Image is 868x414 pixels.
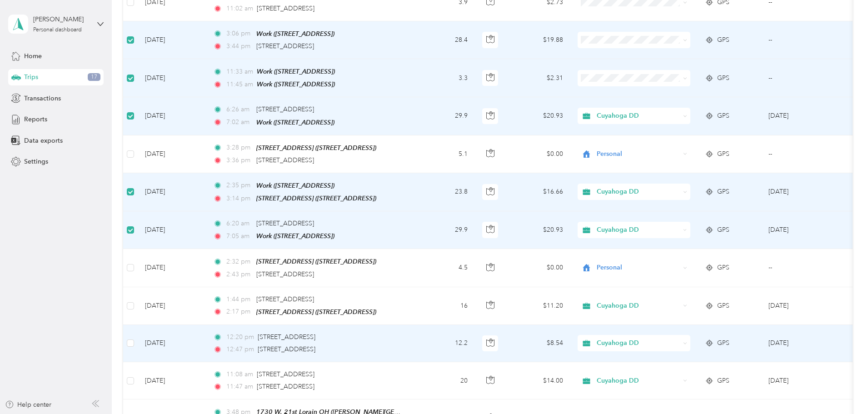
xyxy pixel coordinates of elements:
span: Work ([STREET_ADDRESS]) [256,232,334,239]
td: $16.66 [507,173,570,211]
span: Work ([STREET_ADDRESS]) [256,119,334,126]
td: Aug 2025 [761,325,844,362]
span: [STREET_ADDRESS] [257,5,314,12]
span: GPS [717,149,729,159]
td: [DATE] [138,97,206,135]
span: Cuyahoga DD [597,187,680,197]
td: Aug 2025 [761,211,844,249]
td: $2.31 [507,59,570,97]
td: $19.88 [507,21,570,59]
iframe: Everlance-gr Chat Button Frame [817,363,868,414]
span: 3:06 pm [226,29,252,39]
span: 7:02 am [226,117,252,127]
td: 29.9 [415,97,475,135]
td: 5.1 [415,135,475,173]
span: Work ([STREET_ADDRESS]) [257,68,335,75]
td: [DATE] [138,173,206,211]
span: GPS [717,338,729,348]
td: [DATE] [138,287,206,325]
span: GPS [717,187,729,197]
span: Cuyahoga DD [597,301,680,311]
span: GPS [717,263,729,273]
span: Cuyahoga DD [597,338,680,348]
span: Work ([STREET_ADDRESS]) [256,30,334,37]
td: [DATE] [138,135,206,173]
button: Help center [5,400,51,409]
td: $20.93 [507,211,570,249]
td: $0.00 [507,249,570,287]
span: 2:32 pm [226,257,252,267]
span: Work ([STREET_ADDRESS]) [257,80,335,88]
span: [STREET_ADDRESS] [257,370,314,378]
td: -- [761,59,844,97]
td: Aug 2025 [761,97,844,135]
span: [STREET_ADDRESS] [258,333,315,341]
span: [STREET_ADDRESS] [256,270,314,278]
span: [STREET_ADDRESS] ([STREET_ADDRESS]) [256,258,376,265]
td: -- [761,249,844,287]
td: $0.00 [507,135,570,173]
td: [DATE] [138,21,206,59]
span: 17 [88,73,100,81]
td: Aug 2025 [761,362,844,399]
td: $11.20 [507,287,570,325]
div: Personal dashboard [33,27,82,33]
span: Cuyahoga DD [597,376,680,386]
span: 11:33 am [226,67,253,77]
td: -- [761,21,844,59]
span: [STREET_ADDRESS] [257,383,314,390]
span: Cuyahoga DD [597,111,680,121]
td: 28.4 [415,21,475,59]
td: [DATE] [138,211,206,249]
span: Work ([STREET_ADDRESS]) [256,182,334,189]
td: -- [761,135,844,173]
td: [DATE] [138,59,206,97]
span: 1:44 pm [226,294,252,304]
span: GPS [717,225,729,235]
span: Transactions [24,94,61,103]
td: Aug 2025 [761,173,844,211]
span: Reports [24,115,47,124]
td: Aug 2025 [761,287,844,325]
span: 11:08 am [226,369,253,379]
span: [STREET_ADDRESS] [256,105,314,113]
span: 7:05 am [226,231,252,241]
span: 6:26 am [226,105,252,115]
span: [STREET_ADDRESS] [256,219,314,227]
span: Cuyahoga DD [597,225,680,235]
span: 3:36 pm [226,155,252,165]
span: [STREET_ADDRESS] ([STREET_ADDRESS]) [256,195,376,202]
span: [STREET_ADDRESS] [256,295,314,303]
span: GPS [717,111,729,121]
td: $14.00 [507,362,570,399]
span: 2:17 pm [226,307,252,317]
span: [STREET_ADDRESS] ([STREET_ADDRESS]) [256,144,376,151]
td: 20 [415,362,475,399]
span: Data exports [24,136,63,145]
span: 3:28 pm [226,143,252,153]
td: 16 [415,287,475,325]
span: 3:44 pm [226,41,252,51]
span: Settings [24,157,48,166]
td: [DATE] [138,362,206,399]
span: 11:45 am [226,80,253,90]
span: GPS [717,73,729,83]
span: GPS [717,35,729,45]
td: 3.3 [415,59,475,97]
td: [DATE] [138,325,206,362]
td: $20.93 [507,97,570,135]
span: [STREET_ADDRESS] [256,156,314,164]
td: $8.54 [507,325,570,362]
div: [PERSON_NAME] [33,15,90,24]
span: 12:20 pm [226,332,254,342]
td: 4.5 [415,249,475,287]
span: GPS [717,376,729,386]
span: Home [24,51,42,61]
span: 11:02 am [226,4,253,14]
td: 29.9 [415,211,475,249]
td: 23.8 [415,173,475,211]
span: 11:47 am [226,382,253,392]
span: [STREET_ADDRESS] [258,345,315,353]
span: 6:20 am [226,219,252,229]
